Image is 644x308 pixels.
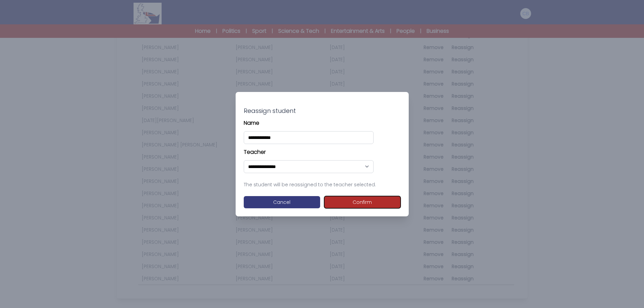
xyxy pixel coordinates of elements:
[244,148,401,156] p: Teacher
[244,119,401,127] p: Name
[324,196,401,208] button: Confirm
[244,181,401,188] p: The student will be reassigned to the teacher selected.
[244,196,320,208] button: Cancel
[244,107,401,115] h3: Reassign student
